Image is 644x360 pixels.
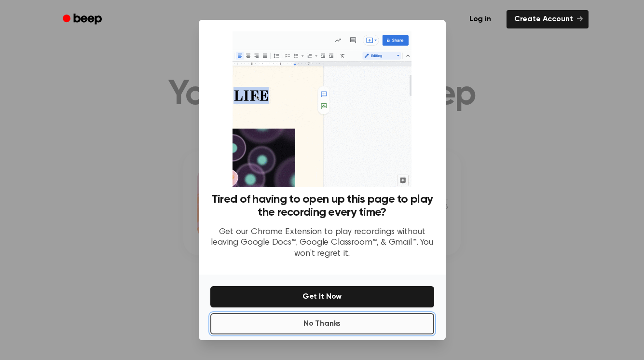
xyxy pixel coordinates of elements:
p: Get our Chrome Extension to play recordings without leaving Google Docs™, Google Classroom™, & Gm... [210,227,434,260]
a: Create Account [507,10,589,28]
img: Beep extension in action [233,31,411,187]
a: Log in [460,8,501,30]
a: Beep [56,10,110,29]
h3: Tired of having to open up this page to play the recording every time? [210,193,434,219]
button: No Thanks [210,313,434,334]
button: Get It Now [210,286,434,307]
